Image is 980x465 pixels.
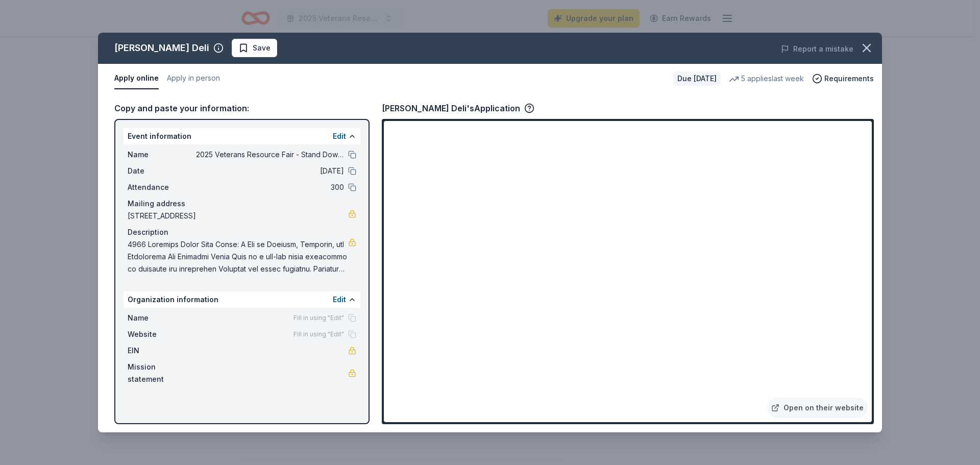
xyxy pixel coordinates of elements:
span: Fill in using "Edit" [293,314,344,322]
span: Requirements [824,72,874,85]
button: Edit [333,130,346,142]
span: 4966 Loremips Dolor Sita Conse: A Eli se Doeiusm, Temporin, utl Etdolorema Ali Enimadmi Venia Qui... [128,238,348,275]
div: Organization information [124,291,360,308]
span: Date [128,165,196,177]
button: Apply online [114,68,159,89]
div: Copy and paste your information: [114,102,370,115]
div: Description [128,226,356,238]
span: [DATE] [196,165,344,177]
span: Website [128,328,196,340]
div: 5 applies last week [729,72,804,85]
button: Requirements [812,72,874,85]
span: EIN [128,345,196,357]
span: 300 [196,181,344,193]
span: Mission statement [128,361,196,385]
div: [PERSON_NAME] Deli's Application [382,102,534,115]
span: Name [128,149,196,161]
div: Due [DATE] [673,71,721,86]
button: Apply in person [167,68,220,89]
div: [PERSON_NAME] Deli [114,40,209,56]
span: Save [253,42,271,54]
button: Edit [333,293,346,306]
div: Event information [124,128,360,144]
span: Attendance [128,181,196,193]
span: Fill in using "Edit" [293,330,344,338]
span: 2025 Veterans Resource Fair - Stand Down Event [196,149,344,161]
span: [STREET_ADDRESS] [128,210,348,222]
button: Save [232,39,277,57]
span: Name [128,312,196,324]
div: Mailing address [128,198,356,210]
a: Open on their website [767,398,868,418]
button: Report a mistake [781,43,853,55]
